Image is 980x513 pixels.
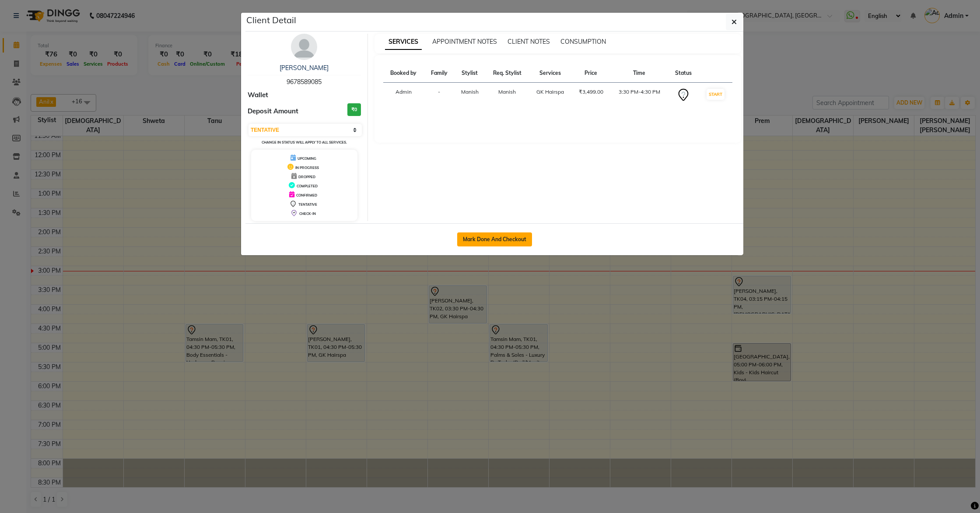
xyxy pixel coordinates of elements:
[432,38,497,46] span: APPOINTMENT NOTES
[571,64,610,83] th: Price
[287,78,322,86] span: 9678589085
[498,88,516,95] span: Manish
[534,88,566,96] div: GK Hairspa
[297,156,316,161] span: UPCOMING
[295,165,319,170] span: IN PROGRESS
[291,34,317,60] img: avatar
[529,64,571,83] th: Services
[248,90,268,100] span: Wallet
[280,64,329,72] a: [PERSON_NAME]
[461,88,479,95] span: Manish
[299,211,316,216] span: CHECK-IN
[424,83,454,108] td: -
[383,83,424,108] td: Admin
[424,64,454,83] th: Family
[248,106,298,116] span: Deposit Amount
[457,232,532,246] button: Mark Done And Checkout
[298,202,317,207] span: TENTATIVE
[560,38,606,46] span: CONSUMPTION
[297,184,318,188] span: COMPLETED
[246,14,296,27] h5: Client Detail
[668,64,699,83] th: Status
[610,64,668,83] th: Time
[383,64,424,83] th: Booked by
[296,193,317,197] span: CONFIRMED
[262,140,347,144] small: Change in status will apply to all services.
[507,38,550,46] span: CLIENT NOTES
[385,34,422,50] span: SERVICES
[486,64,529,83] th: Req. Stylist
[347,103,361,116] h3: ₹0
[707,89,724,100] button: START
[454,64,485,83] th: Stylist
[610,83,668,108] td: 3:30 PM-4:30 PM
[577,88,605,96] div: ₹3,499.00
[298,175,315,179] span: DROPPED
